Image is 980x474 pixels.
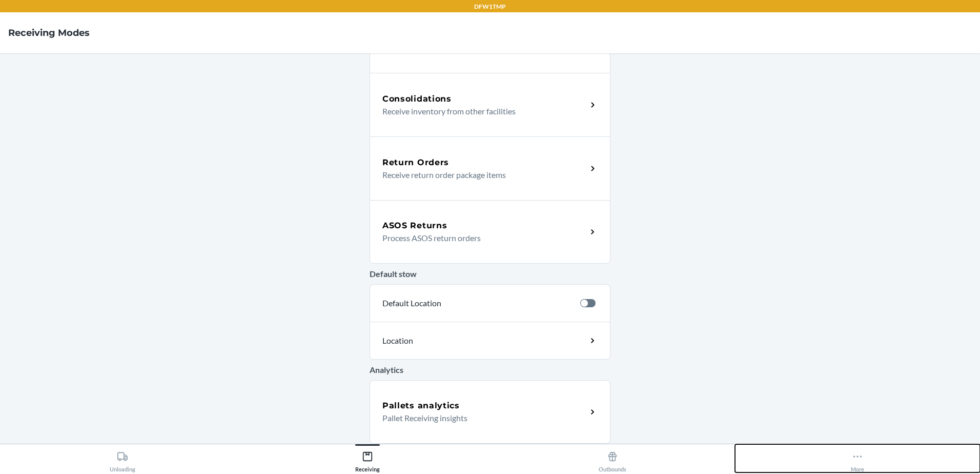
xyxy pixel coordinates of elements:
[382,400,460,412] h5: Pallets analytics
[370,364,610,376] p: Analytics
[382,93,452,105] h5: Consolidations
[382,232,579,244] p: Process ASOS return orders
[382,156,449,169] h5: Return Orders
[370,136,610,200] a: Return OrdersReceive return order package items
[8,26,90,39] h4: Receiving Modes
[851,447,864,472] div: More
[382,412,579,424] p: Pallet Receiving insights
[370,380,610,444] a: Pallets analyticsPallet Receiving insights
[382,169,579,181] p: Receive return order package items
[490,444,735,472] button: Outbounds
[599,447,626,472] div: Outbounds
[474,2,506,11] p: DFW1TMP
[382,105,579,117] p: Receive inventory from other facilities
[382,297,572,309] p: Default Location
[735,444,980,472] button: More
[370,322,610,360] a: Location
[382,334,503,347] p: Location
[382,220,447,232] h5: ASOS Returns
[110,447,135,472] div: Unloading
[370,200,610,264] a: ASOS ReturnsProcess ASOS return orders
[355,447,380,472] div: Receiving
[370,73,610,136] a: ConsolidationsReceive inventory from other facilities
[370,268,610,280] p: Default stow
[245,444,490,472] button: Receiving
